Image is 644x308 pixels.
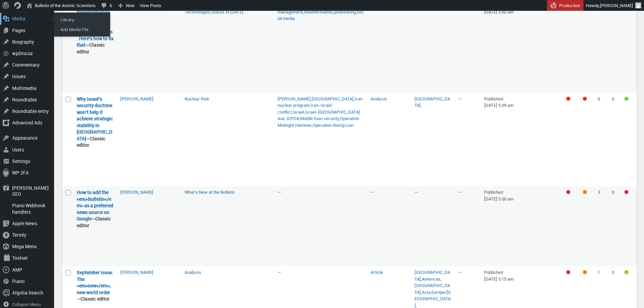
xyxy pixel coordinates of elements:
[313,122,354,128] a: Operation Rising Lion
[293,109,304,115] a: Israel
[609,186,623,266] td: 0
[278,109,360,122] a: Israel-[GEOGRAPHIC_DATA] war
[274,93,367,186] td: , , , , , , , , ,
[77,96,114,148] strong: —
[300,115,339,121] a: Middle East security
[583,97,587,101] div: Needs improvement
[120,96,153,102] a: [PERSON_NAME]
[278,269,281,275] span: —
[334,9,356,15] a: prebunking
[566,190,570,194] div: Focus keyphrase not set
[624,97,628,101] div: Good
[624,270,628,274] div: Good
[185,96,209,102] a: Nuclear Risk
[458,96,462,102] span: —
[594,93,609,186] td: 6
[609,93,623,186] td: 0
[371,96,387,102] a: Analysis
[77,215,111,229] span: Classic editor
[583,190,587,194] div: OK
[624,190,628,194] div: Needs improvement
[278,2,321,15] a: emergency management
[414,269,450,282] a: [GEOGRAPHIC_DATA]
[278,96,362,109] a: Iran nuclear program
[77,269,113,295] a: “September issue: The <em>new</em>, new world order” (Edit)
[278,115,359,128] a: Operation Midnight Hammer
[77,135,105,148] span: Classic editor
[458,269,462,275] span: —
[278,102,332,115] a: Iran-Israel conflict
[371,269,383,275] a: Article
[286,115,299,121] a: JCPOA
[481,186,561,266] td: Published [DATE] 5:00 am
[414,189,418,195] span: —
[185,269,201,275] a: Analysis
[278,189,281,195] span: —
[422,289,430,295] a: Asia
[77,269,114,302] strong: —
[304,9,333,15] a: misinformation
[414,282,450,295] a: [GEOGRAPHIC_DATA]
[56,25,110,34] a: Add Media File
[278,9,364,22] a: social media
[77,96,113,142] a: “Why Israel’s security doctrine won’t help it achieve strategic stability in the Middle East” (Edit)
[371,189,374,195] span: —
[594,186,609,266] td: 3
[458,189,462,195] span: —
[600,2,633,8] span: [PERSON_NAME]
[566,270,570,274] div: Focus keyphrase not set
[120,189,153,195] a: [PERSON_NAME]
[77,189,114,229] strong: —
[566,97,570,101] div: Focus keyphrase not set
[422,276,440,282] a: Americas
[185,189,235,195] a: What’s New at the Bulletin
[481,93,561,186] td: Published [DATE] 5:09 am
[312,96,354,102] a: [GEOGRAPHIC_DATA]
[77,189,113,222] a: “How to add the <em>Bulletin</em> as a preferred news source on Google” (Edit)
[414,96,450,109] a: [GEOGRAPHIC_DATA]
[56,15,110,24] a: Library
[185,2,245,15] a: Disruptive Technologies
[77,42,105,55] span: Classic editor
[211,9,243,15] a: Voices of [DATE]
[583,270,587,274] div: OK
[80,295,110,302] span: Classic editor
[120,269,153,275] a: [PERSON_NAME]
[278,96,311,102] a: [PERSON_NAME]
